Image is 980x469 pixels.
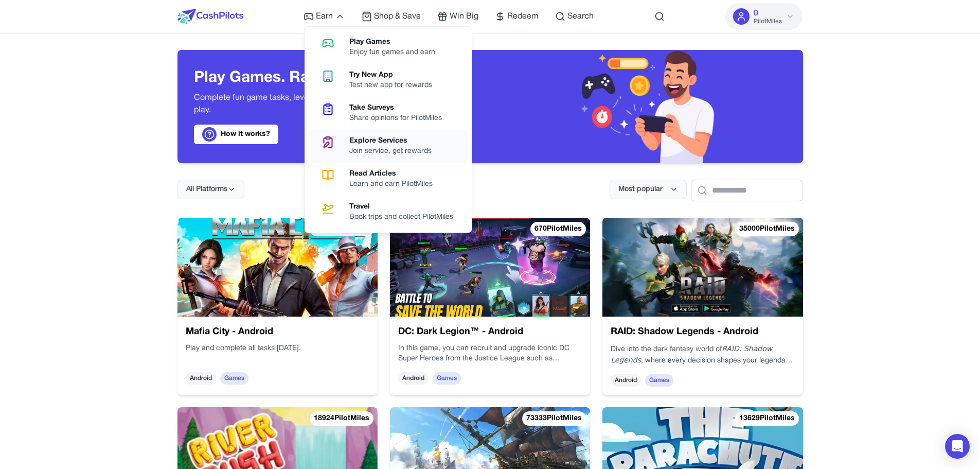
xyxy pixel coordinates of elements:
span: Most popular [618,184,663,195]
img: CashPilots Logo [177,9,243,24]
img: Mafia City - Android [177,218,378,317]
h3: DC: Dark Legion™ - Android [398,325,582,339]
a: Redeem [495,10,539,23]
a: Explore ServicesJoin service, get rewards [309,130,468,163]
a: Shop & Save [362,10,421,23]
span: Earn [316,10,333,23]
div: Travel [349,202,461,212]
h3: Mafia City - Android [186,325,369,339]
span: PilotMiles [754,18,782,26]
div: Learn and earn PilotMiles [349,179,441,189]
a: TravelBook trips and collect PilotMiles [309,196,468,229]
a: Earn [304,10,345,23]
div: Enjoy fun games and earn [349,47,443,58]
img: DC: Dark Legion™ - Android [390,218,590,317]
h3: RAID: Shadow Legends - Android [611,325,794,339]
span: Search [567,10,594,23]
div: Join service, get rewards [349,146,440,157]
a: Read ArticlesLearn and earn PilotMiles [309,163,468,196]
div: Share opinions for PilotMiles [349,113,450,124]
span: Android [398,372,429,385]
span: Games [645,374,673,387]
button: All Platforms [177,180,244,199]
span: Redeem [507,10,539,23]
p: Complete fun game tasks, level up, and collect PilotMiles every time you play. [194,92,474,116]
div: 73333 PilotMiles [522,411,586,426]
div: 13629 PilotMiles [735,411,799,426]
span: Win Big [450,10,478,23]
div: Play and complete all tasks [DATE]. [186,343,369,364]
span: 0 [754,7,758,20]
a: Win Big [437,10,478,23]
button: 0PilotMiles [725,3,803,30]
a: How it works? [194,125,278,144]
div: Read Articles [349,169,441,179]
p: Dive into the dark fantasy world of , where every decision shapes your legendary journey. [611,343,794,366]
span: Android [611,374,641,387]
span: Android [186,372,216,385]
button: Most popular [610,180,687,199]
img: Header decoration [567,50,726,163]
a: Take SurveysShare opinions for PilotMiles [309,97,468,130]
div: Open Intercom Messenger [945,434,970,459]
div: Explore Services [349,136,440,146]
div: Play Games [349,37,443,47]
a: Play GamesEnjoy fun games and earn [309,31,468,64]
a: Try New AppTest new app for rewards [309,64,468,97]
p: In this game, you can recruit and upgrade iconic DC Super Heroes from the Justice League such as ... [398,343,582,364]
img: RAID: Shadow Legends - Android [602,218,803,317]
div: Take Surveys [349,103,450,113]
div: Book trips and collect PilotMiles [349,212,461,222]
span: All Platforms [186,184,227,195]
div: 35000 PilotMiles [735,222,799,236]
div: Try New App [349,70,440,80]
div: Test new app for rewards [349,80,440,91]
span: Games [433,372,461,385]
a: Search [555,10,594,23]
h3: Play Games. Rack Up Rewards. [194,69,474,88]
div: 670 PilotMiles [530,222,586,236]
span: Shop & Save [374,10,421,23]
div: 18924 PilotMiles [310,411,373,426]
span: Games [220,372,248,385]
